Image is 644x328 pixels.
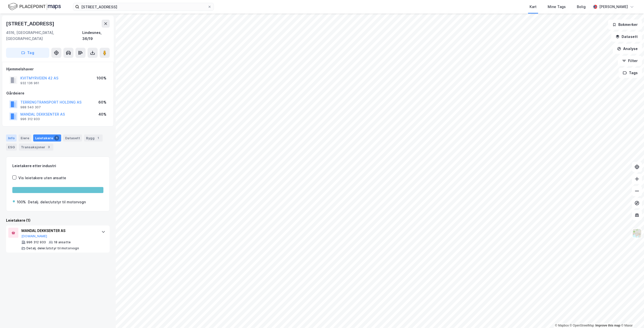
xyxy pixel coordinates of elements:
[19,134,31,142] div: Eiere
[608,20,642,30] button: Bokmerker
[6,144,17,151] div: ESG
[619,304,644,328] iframe: Chat Widget
[28,199,86,205] div: Detalj. deler/utstyr til motorvogn
[6,217,110,223] div: Leietakere (1)
[21,228,96,234] div: MANDAL DEKKSENTER AS
[46,145,51,150] div: 3
[611,32,642,42] button: Datasett
[19,144,53,151] div: Transaksjoner
[619,68,642,78] button: Tags
[548,4,566,10] div: Mine Tags
[63,134,82,142] div: Datasett
[6,20,55,28] div: [STREET_ADDRESS]
[6,66,109,72] div: Hjemmelshaver
[6,90,109,96] div: Gårdeiere
[26,240,46,244] div: 996 312 933
[79,3,208,11] input: Søk på adresse, matrikkel, gårdeiere, leietakere eller personer
[632,228,642,238] img: Z
[8,2,61,11] img: logo.f888ab2527a4732fd821a326f86c7f29.svg
[98,99,106,105] div: 60%
[97,75,106,81] div: 100%
[6,30,82,42] div: 4516, [GEOGRAPHIC_DATA], [GEOGRAPHIC_DATA]
[17,199,26,205] div: 100%
[595,324,620,327] a: Improve this map
[530,4,537,10] div: Kart
[33,134,61,142] div: Leietakere
[26,246,79,250] div: Detalj. deler/utstyr til motorvogn
[20,81,39,85] div: 932 136 961
[619,304,644,328] div: Kontrollprogram for chat
[21,234,47,238] button: [DOMAIN_NAME]
[6,48,49,58] button: Tag
[6,134,17,142] div: Info
[20,117,40,121] div: 996 312 933
[98,111,106,117] div: 40%
[577,4,586,10] div: Bolig
[54,240,71,244] div: 18 ansatte
[618,56,642,66] button: Filter
[555,324,569,327] a: Mapbox
[599,4,628,10] div: [PERSON_NAME]
[84,134,103,142] div: Bygg
[12,163,103,169] div: Leietakere etter industri
[54,135,59,140] div: 1
[96,135,101,140] div: 1
[82,30,110,42] div: Lindesnes, 36/19
[613,44,642,54] button: Analyse
[570,324,594,327] a: OpenStreetMap
[18,175,66,181] div: Vis leietakere uten ansatte
[20,105,41,109] div: 988 540 307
